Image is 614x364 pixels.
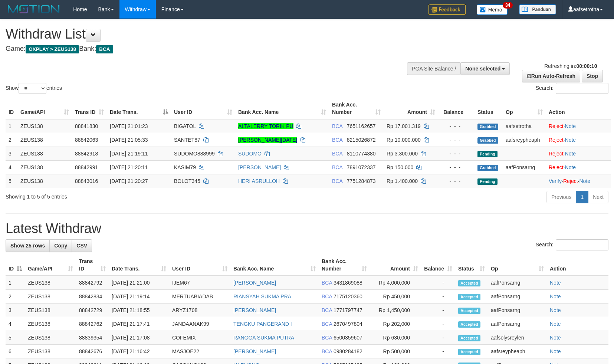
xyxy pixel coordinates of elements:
td: 5 [6,331,25,345]
span: Copy 8110774380 to clipboard [347,151,376,157]
td: aafPonsarng [488,317,547,331]
a: Note [565,164,576,170]
th: Bank Acc. Number: activate to sort column ascending [319,255,370,276]
td: Rp 500,000 [370,345,421,358]
span: 88841830 [75,123,98,129]
th: Date Trans.: activate to sort column descending [107,98,171,119]
span: [DATE] 21:05:33 [110,137,148,143]
td: ZEUS138 [25,345,76,358]
span: 34 [503,2,513,9]
span: Copy 7751284873 to clipboard [347,178,376,184]
a: [PERSON_NAME][DATE] [238,137,297,143]
td: 88842762 [76,317,109,331]
td: ARYZ1708 [169,304,230,317]
a: Verify [549,178,562,184]
div: - - - [441,164,472,171]
a: Stop [582,70,603,82]
span: BCA [332,151,342,157]
td: 88842729 [76,304,109,317]
td: · · [546,174,611,188]
img: MOTION_logo.png [6,4,62,15]
td: aafPonsarng [488,304,547,317]
a: [PERSON_NAME] [238,164,281,170]
a: SUDOMO [238,151,262,157]
td: JANDAANAK99 [169,317,230,331]
th: Bank Acc. Number: activate to sort column ascending [329,98,384,119]
a: Reject [549,151,564,157]
td: - [421,304,455,317]
td: - [421,290,455,304]
th: Action [547,255,608,276]
span: BCA [96,45,113,53]
button: None selected [460,62,510,75]
td: aafsreypheaph [503,133,546,147]
span: Rp 17.001.319 [387,123,421,129]
th: Status: activate to sort column ascending [455,255,488,276]
label: Show entries [6,83,62,94]
td: 3 [6,147,17,160]
th: Balance [438,98,475,119]
span: BCA [322,335,332,341]
a: Note [565,137,576,143]
span: Copy [54,243,67,249]
span: Rp 3.300.000 [387,151,418,157]
td: 4 [6,317,25,331]
span: Grabbed [477,137,498,144]
td: · [546,160,611,174]
td: ZEUS138 [17,119,72,133]
h4: Game: Bank: [6,45,402,53]
td: Rp 1,450,000 [370,304,421,317]
span: Copy 2670497804 to clipboard [334,321,362,327]
td: aafPonsarng [488,290,547,304]
td: COFEMIX [169,331,230,345]
th: Amount: activate to sort column ascending [384,98,438,119]
span: BIGATOL [174,123,196,129]
div: Showing 1 to 5 of 5 entries [6,190,250,200]
span: Grabbed [477,165,498,171]
div: - - - [441,177,472,185]
span: BCA [322,294,332,299]
span: BCA [332,164,342,170]
td: ZEUS138 [25,317,76,331]
td: ZEUS138 [25,290,76,304]
td: aafsreypheaph [488,345,547,358]
th: Game/API: activate to sort column ascending [25,255,76,276]
span: BCA [322,348,332,354]
td: 1 [6,276,25,290]
span: Rp 10.000.000 [387,137,421,143]
span: Accepted [458,280,480,286]
th: Op: activate to sort column ascending [503,98,546,119]
a: Note [550,280,561,286]
span: Accepted [458,308,480,314]
a: Note [550,294,561,299]
td: ZEUS138 [25,331,76,345]
td: [DATE] 21:16:42 [109,345,169,358]
td: Rp 450,000 [370,290,421,304]
th: Bank Acc. Name: activate to sort column ascending [235,98,329,119]
td: 6 [6,345,25,358]
span: Copy 3431869088 to clipboard [334,280,362,286]
a: ALTALERRY TORIK PU [238,123,293,129]
th: Balance: activate to sort column ascending [421,255,455,276]
a: 1 [576,191,588,203]
a: Note [579,178,590,184]
a: CSV [72,239,92,252]
td: · [546,119,611,133]
a: Note [550,307,561,313]
span: [DATE] 21:20:11 [110,164,148,170]
span: [DATE] 21:19:11 [110,151,148,157]
a: [PERSON_NAME] [233,280,276,286]
span: Copy 7891072337 to clipboard [347,164,376,170]
span: [DATE] 21:20:27 [110,178,148,184]
th: Trans ID: activate to sort column ascending [76,255,109,276]
span: KASIM79 [174,164,196,170]
span: CSV [76,243,87,249]
td: MERTUABIADAB [169,290,230,304]
td: Rp 630,000 [370,331,421,345]
a: HERI ASRULLOH [238,178,280,184]
a: RIANSYAH SUKMA PRA [233,294,291,299]
a: [PERSON_NAME] [233,348,276,354]
span: BCA [322,321,332,327]
a: Note [550,335,561,341]
th: Amount: activate to sort column ascending [370,255,421,276]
